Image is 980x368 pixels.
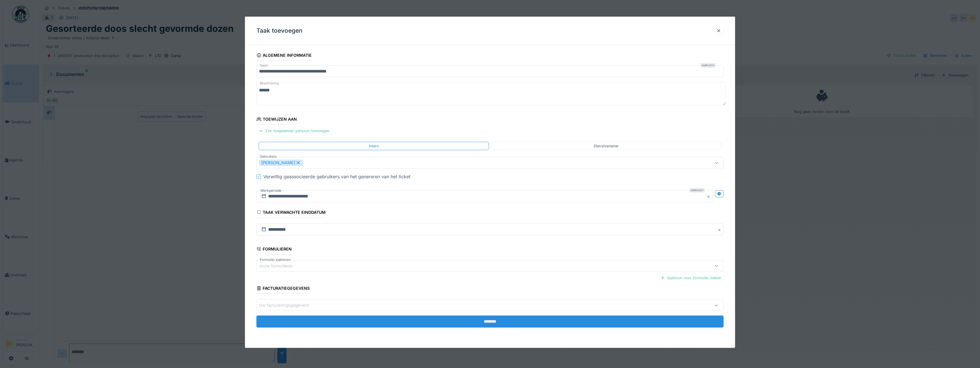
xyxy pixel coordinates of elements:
[263,173,410,180] div: Verwittig geassocieerde gebruikers van het genereren van het ticket
[259,63,270,68] label: Naam
[658,274,724,282] div: Sjabloon voor formulier maken
[256,208,326,218] div: Taak verwachte einddatum
[369,143,379,148] div: Intern
[689,188,705,193] div: Verplicht
[259,263,301,269] div: Jouw formulieren
[259,154,278,159] label: Gebruikers
[256,284,310,294] div: Facturatiegegevens
[706,190,713,202] button: Close
[717,224,724,236] button: Close
[259,80,280,87] label: Beschrijving
[256,115,297,125] div: Toewijzen aan
[259,257,292,262] label: Formulier sjablonen
[700,63,716,68] div: Verplicht
[256,51,312,61] div: Algemene informatie
[256,245,292,255] div: Formulieren
[260,187,282,194] label: Werkperiode
[259,160,303,166] div: [PERSON_NAME]
[259,302,317,308] div: Uw factureringsgegevens
[594,143,619,148] div: Dienstverlener
[256,27,303,34] h3: Taak toevoegen
[256,127,332,135] div: Een toegewezen persoon toevoegen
